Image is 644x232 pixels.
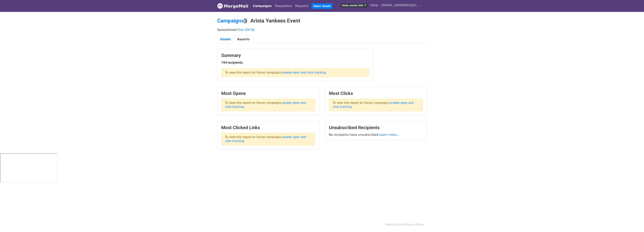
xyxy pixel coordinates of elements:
[221,133,315,146] p: To view this report on future campaigns, .
[329,133,423,137] p: No recipients have unsubscribed.
[625,214,644,232] iframe: Chat Widget
[393,223,404,226] a: Contact
[294,2,310,10] a: Reports
[273,2,294,10] a: Templates
[217,28,427,32] p: Spreadsheet:
[217,36,234,43] a: Emails
[380,2,424,10] a: [EMAIL_ADDRESS][DOMAIN_NAME]
[329,125,423,130] h3: Unsubscribed Recipients
[312,3,332,9] a: Open Gmail
[237,28,254,32] a: First 200 NJ
[221,99,315,111] p: To view this report on future campaigns, .
[217,2,248,10] a: MergeMail
[329,99,423,111] p: To view this report on future campaigns, .
[282,71,326,74] a: enable open and click tracking
[379,133,400,137] a: Learn more...
[329,91,423,96] h3: Most Clicks
[217,18,244,24] a: Campaigns
[221,61,369,65] h5: 194 recipients
[251,2,273,10] a: Campaigns
[416,223,424,226] a: Terms
[221,68,369,77] p: To view this report on future campaigns, .
[341,3,367,8] span: Daily emails left: 7
[381,3,419,8] span: [EMAIL_ADDRESS][DOMAIN_NAME]
[221,53,369,58] h3: Summary
[404,223,415,226] a: Privacy
[339,2,369,9] a: Daily emails left: 7
[221,91,315,96] h3: Most Opens
[369,2,380,9] a: Help
[217,18,427,24] h2: ⟫ Arista Yankees Event
[385,223,392,226] a: Help
[234,36,253,43] a: Reports
[221,125,315,130] h3: Most Clicked Links
[217,3,223,9] img: MergeMail logo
